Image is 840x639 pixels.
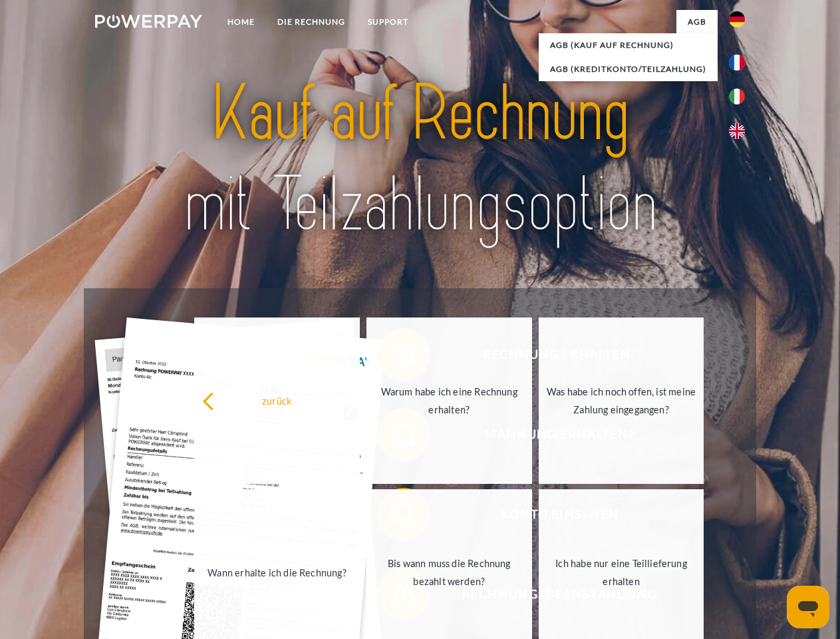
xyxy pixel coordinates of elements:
img: title-powerpay_de.svg [127,64,713,255]
a: SUPPORT [356,10,420,34]
a: AGB (Kreditkonto/Teilzahlung) [539,57,718,81]
iframe: Schaltfläche zum Öffnen des Messaging-Fensters [787,586,829,628]
a: agb [676,10,718,34]
img: en [729,123,745,139]
div: Warum habe ich eine Rechnung erhalten? [374,383,524,419]
img: de [729,11,745,27]
a: AGB (Kauf auf Rechnung) [539,33,718,57]
a: Home [216,10,266,34]
img: it [729,89,745,105]
div: Ich habe nur eine Teillieferung erhalten [547,554,696,590]
img: fr [729,55,745,71]
a: Was habe ich noch offen, ist meine Zahlung eingegangen? [539,318,704,484]
img: logo-powerpay-white.svg [95,15,202,28]
div: Wann erhalte ich die Rechnung? [202,563,352,581]
a: DIE RECHNUNG [266,10,356,34]
div: zurück [202,391,352,409]
div: Bis wann muss die Rechnung bezahlt werden? [374,554,524,590]
div: Was habe ich noch offen, ist meine Zahlung eingegangen? [547,383,696,419]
